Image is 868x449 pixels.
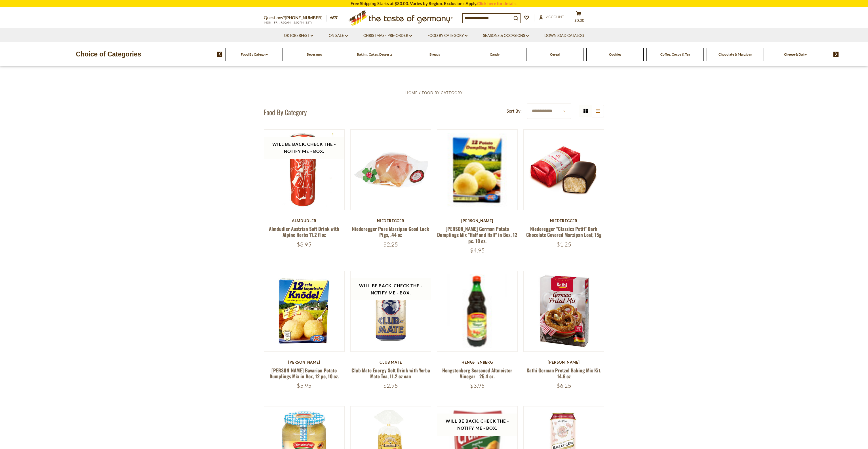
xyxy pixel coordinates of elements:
[241,52,268,56] a: Food By Category
[422,90,463,95] a: Food By Category
[363,33,412,39] a: Christmas - PRE-ORDER
[217,52,222,57] img: previous arrow
[437,225,517,244] a: [PERSON_NAME] German Potato Dumplings Mix "Half and Half" in Box, 12 pc. 10 oz.
[329,33,348,39] a: On Sale
[264,360,345,364] div: [PERSON_NAME]
[285,15,323,20] a: [PHONE_NUMBER]
[550,52,560,56] a: Cereal
[546,14,564,19] span: Account
[470,247,485,254] span: $4.95
[357,52,392,56] a: Baking, Cakes, Desserts
[609,52,621,56] a: Cookies
[437,130,517,210] img: Dr. Knoll German Potato Dumplings Mix "Half and Half" in Box, 12 pc. 10 oz.
[264,14,327,22] p: Questions?
[350,218,431,223] div: Niederegger
[507,107,522,115] label: Sort By:
[442,367,512,380] a: Hengstenberg Seasoned Altmeister Vinegar - 25.4 oz.
[351,130,431,210] img: Niederegger Pure Marzipan Good Luck Pigs, .44 oz
[660,52,690,56] a: Coffee, Cocoa & Tea
[307,52,322,56] a: Beverages
[297,241,311,248] span: $3.95
[833,52,839,57] img: next arrow
[490,52,500,56] a: Candy
[524,140,604,200] img: Niederegger "Classics Petit" Dark Chocolate Covered Marzipan Loaf, 15g
[437,271,517,351] img: Hengstenberg Seasoned Altmeister Vinegar
[351,367,430,380] a: Club Mate Energy Soft Drink with Yerba Mate Tea, 11.2 oz can
[383,241,398,248] span: $2.25
[437,218,518,223] div: [PERSON_NAME]
[269,225,339,238] a: Almdudler Austrian Soft Drink with Alpine Herbs 11.2 fl oz
[570,11,587,25] button: $0.00
[526,225,602,238] a: Niederegger "Classics Petit" Dark Chocolate Covered Marzipan Loaf, 15g
[557,382,571,389] span: $6.25
[523,218,604,223] div: Niederegger
[470,382,485,389] span: $3.95
[427,33,467,39] a: Food By Category
[719,52,752,56] a: Chocolate & Marzipan
[523,360,604,364] div: [PERSON_NAME]
[483,33,529,39] a: Seasons & Occasions
[284,33,313,39] a: Oktoberfest
[784,52,807,56] a: Cheese & Dairy
[557,241,571,248] span: $1.25
[269,367,339,380] a: [PERSON_NAME] Bavarian Potato Dumplings Mix in Box, 12 pc, 10 oz.
[574,18,584,23] span: $0.00
[383,382,398,389] span: $2.95
[539,14,564,20] a: Account
[526,367,601,380] a: Kathi German Pretzel Baking Mix Kit, 14.6 oz
[264,218,345,223] div: Almdudler
[405,90,418,95] a: Home
[264,108,307,116] h1: Food By Category
[297,382,311,389] span: $5.95
[429,52,440,56] a: Breads
[437,360,518,364] div: Hengstenberg
[524,271,604,351] img: Kathi German Pretzel Baking Mix Kit, 14.6 oz
[351,271,431,351] img: Club Mate Can
[264,271,344,351] img: Dr. Knoll Bavarian Potato Dumplings Mix in Box, 12 pc, 10 oz.
[350,360,431,364] div: Club Mate
[264,21,312,24] span: MON - FRI, 9:00AM - 5:00PM (EST)
[477,1,517,6] a: Click here for details.
[352,225,429,238] a: Niederegger Pure Marzipan Good Luck Pigs, .44 oz
[544,33,584,39] a: Download Catalog
[264,130,344,210] img: Almdudler Austrian Soft Drink with Alpine Herbs 11.2 fl oz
